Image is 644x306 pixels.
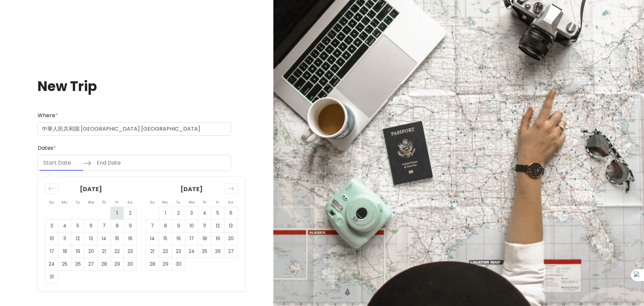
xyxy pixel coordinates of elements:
[211,232,224,245] td: Choose Friday, September 19, 2025 as your check-in date. It’s available.
[198,220,211,232] td: Choose Thursday, September 11, 2025 as your check-in date. It’s available.
[228,200,233,205] small: Sa
[45,220,58,232] td: Choose Sunday, August 3, 2025 as your check-in date. It’s available.
[85,245,98,258] td: Choose Wednesday, August 20, 2025 as your check-in date. It’s available.
[98,245,111,258] td: Choose Thursday, August 21, 2025 as your check-in date. It’s available.
[150,200,155,205] small: Su
[172,258,185,271] td: Choose Tuesday, September 30, 2025 as your check-in date. It’s available.
[185,207,198,220] td: Choose Wednesday, September 3, 2025 as your check-in date. It’s available.
[185,245,198,258] td: Choose Wednesday, September 24, 2025 as your check-in date. It’s available.
[146,220,159,232] td: Choose Sunday, September 7, 2025 as your check-in date. It’s available.
[224,245,237,258] td: Choose Saturday, September 27, 2025 as your check-in date. It’s available.
[224,220,237,232] td: Choose Saturday, September 13, 2025 as your check-in date. It’s available.
[38,122,231,136] input: City (e.g., New York)
[180,185,203,193] strong: [DATE]
[127,200,132,205] small: Sa
[115,200,119,205] small: Fr
[198,232,211,245] td: Choose Thursday, September 18, 2025 as your check-in date. It’s available.
[159,207,172,220] td: Choose Monday, September 1, 2025 as your check-in date. It’s available.
[58,220,71,232] td: Choose Monday, August 4, 2025 as your check-in date. It’s available.
[176,200,180,205] small: Tu
[146,258,159,271] td: Choose Sunday, September 28, 2025 as your check-in date. It’s available.
[124,258,137,271] td: Choose Saturday, August 30, 2025 as your check-in date. It’s available.
[159,232,172,245] td: Choose Monday, September 15, 2025 as your check-in date. It’s available.
[172,232,185,245] td: Choose Tuesday, September 16, 2025 as your check-in date. It’s available.
[45,271,58,283] td: Choose Sunday, August 31, 2025 as your check-in date. It’s available.
[162,200,168,205] small: Mo
[211,245,224,258] td: Choose Friday, September 26, 2025 as your check-in date. It’s available.
[45,258,58,271] td: Choose Sunday, August 24, 2025 as your check-in date. It’s available.
[58,232,71,245] td: Choose Monday, August 11, 2025 as your check-in date. It’s available.
[111,232,124,245] td: Choose Friday, August 15, 2025 as your check-in date. It’s available.
[198,207,211,220] td: Choose Thursday, September 4, 2025 as your check-in date. It’s available.
[58,258,71,271] td: Choose Monday, August 25, 2025 as your check-in date. It’s available.
[45,183,58,194] div: Move backward to switch to the previous month.
[185,232,198,245] td: Choose Wednesday, September 17, 2025 as your check-in date. It’s available.
[98,232,111,245] td: Choose Thursday, August 14, 2025 as your check-in date. It’s available.
[98,220,111,232] td: Choose Thursday, August 7, 2025 as your check-in date. It’s available.
[159,220,172,232] td: Choose Monday, September 8, 2025 as your check-in date. It’s available.
[224,232,237,245] td: Choose Saturday, September 20, 2025 as your check-in date. It’s available.
[62,200,67,205] small: Mo
[172,207,185,220] td: Choose Tuesday, September 2, 2025 as your check-in date. It’s available.
[159,258,172,271] td: Choose Monday, September 29, 2025 as your check-in date. It’s available.
[146,232,159,245] td: Choose Sunday, September 14, 2025 as your check-in date. It’s available.
[224,207,237,220] td: Choose Saturday, September 6, 2025 as your check-in date. It’s available.
[102,200,106,205] small: Th
[124,220,137,232] td: Choose Saturday, August 9, 2025 as your check-in date. It’s available.
[198,245,211,258] td: Choose Thursday, September 25, 2025 as your check-in date. It’s available.
[172,220,185,232] td: Choose Tuesday, September 9, 2025 as your check-in date. It’s available.
[45,232,58,245] td: Choose Sunday, August 10, 2025 as your check-in date. It’s available.
[40,155,83,171] input: Start Date
[124,232,137,245] td: Choose Saturday, August 16, 2025 as your check-in date. It’s available.
[38,177,245,291] div: Calendar
[172,245,185,258] td: Choose Tuesday, September 23, 2025 as your check-in date. It’s available.
[71,258,85,271] td: Choose Tuesday, August 26, 2025 as your check-in date. It’s available.
[202,200,207,205] small: Th
[75,200,80,205] small: Tu
[71,232,85,245] td: Choose Tuesday, August 12, 2025 as your check-in date. It’s available.
[85,220,98,232] td: Choose Wednesday, August 6, 2025 as your check-in date. It’s available.
[80,185,102,193] strong: [DATE]
[111,220,124,232] td: Choose Friday, August 8, 2025 as your check-in date. It’s available.
[38,144,56,152] label: Dates
[211,220,224,232] td: Choose Friday, September 12, 2025 as your check-in date. It’s available.
[71,245,85,258] td: Choose Tuesday, August 19, 2025 as your check-in date. It’s available.
[85,232,98,245] td: Choose Wednesday, August 13, 2025 as your check-in date. It’s available.
[224,183,237,194] div: Move forward to switch to the next month.
[216,200,219,205] small: Fr
[124,245,137,258] td: Choose Saturday, August 23, 2025 as your check-in date. It’s available.
[45,245,58,258] td: Choose Sunday, August 17, 2025 as your check-in date. It’s available.
[159,245,172,258] td: Choose Monday, September 22, 2025 as your check-in date. It’s available.
[111,207,124,220] td: Choose Friday, August 1, 2025 as your check-in date. It’s available.
[124,207,137,220] td: Choose Saturday, August 2, 2025 as your check-in date. It’s available.
[88,200,94,205] small: We
[111,258,124,271] td: Choose Friday, August 29, 2025 as your check-in date. It’s available.
[98,258,111,271] td: Choose Thursday, August 28, 2025 as your check-in date. It’s available.
[38,78,231,95] h1: New Trip
[58,245,71,258] td: Choose Monday, August 18, 2025 as your check-in date. It’s available.
[146,245,159,258] td: Choose Sunday, September 21, 2025 as your check-in date. It’s available.
[185,220,198,232] td: Choose Wednesday, September 10, 2025 as your check-in date. It’s available.
[189,200,195,205] small: We
[211,207,224,220] td: Choose Friday, September 5, 2025 as your check-in date. It’s available.
[71,220,85,232] td: Choose Tuesday, August 5, 2025 as your check-in date. It’s available.
[111,245,124,258] td: Choose Friday, August 22, 2025 as your check-in date. It’s available.
[38,111,58,120] label: Where
[49,200,54,205] small: Su
[93,155,137,171] input: End Date
[85,258,98,271] td: Choose Wednesday, August 27, 2025 as your check-in date. It’s available.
